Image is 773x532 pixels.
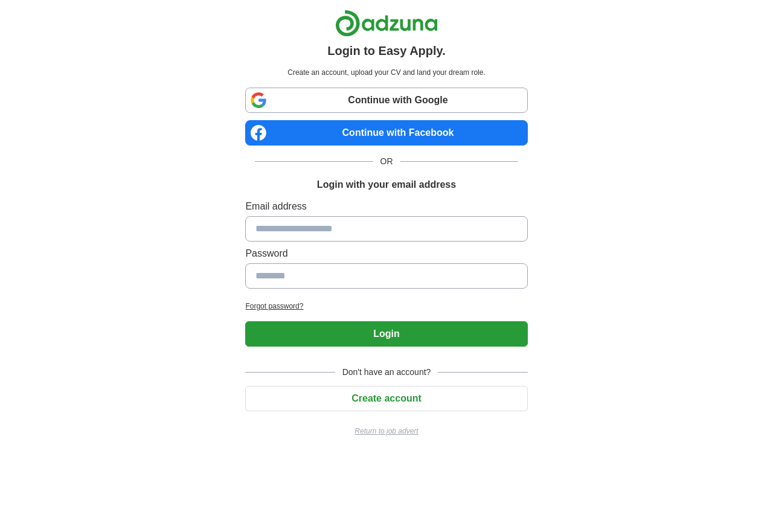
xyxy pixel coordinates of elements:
a: Create account [245,393,527,403]
label: Password [245,246,527,261]
label: Email address [245,199,527,214]
span: OR [373,155,400,168]
a: Return to job advert [245,426,527,437]
h1: Login with your email address [317,178,456,192]
p: Create an account, upload your CV and land your dream role. [248,67,525,78]
button: Login [245,321,527,347]
a: Continue with Google [245,88,527,113]
h1: Login to Easy Apply. [327,42,446,60]
button: Create account [245,386,527,411]
span: Don't have an account? [335,366,438,379]
a: Continue with Facebook [245,120,527,146]
a: Forgot password? [245,301,527,312]
img: Adzuna logo [335,10,438,37]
